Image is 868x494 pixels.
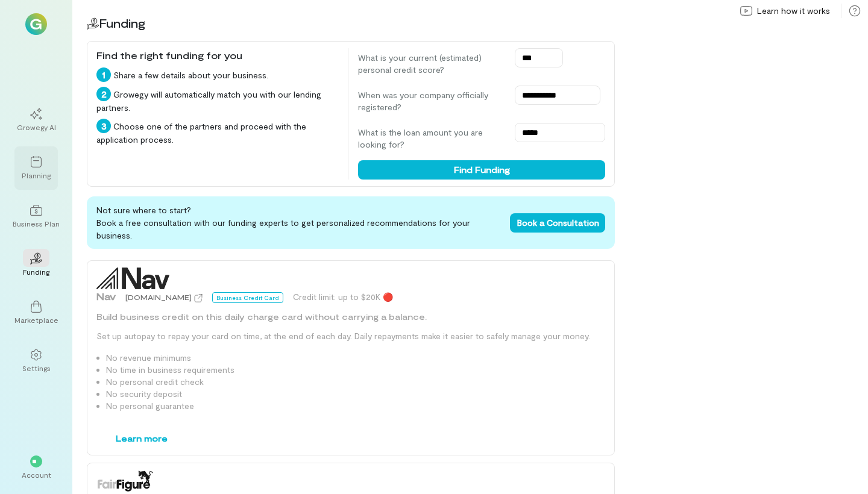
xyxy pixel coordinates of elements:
[96,67,338,82] div: Share a few details about your business.
[14,315,58,325] div: Marketplace
[96,330,605,342] p: Set up autopay to repay your card on time, at the end of each day. Daily repayments make it easie...
[96,470,154,492] img: FairFigure
[106,388,605,400] li: No security deposit
[96,87,111,101] div: 2
[358,52,503,76] label: What is your current (estimated) personal credit score?
[757,5,830,17] span: Learn how it works
[358,127,503,151] label: What is the loan amount you are looking for?
[96,119,111,133] div: 3
[358,160,605,180] button: Find Funding
[212,292,283,303] div: Business Credit Card
[358,89,503,113] label: When was your company officially registered?
[106,364,605,376] li: No time in business requirements
[99,16,145,30] span: Funding
[125,293,192,301] span: [DOMAIN_NAME]
[87,196,615,249] div: Not sure where to start? Book a free consultation with our funding experts to get personalized re...
[14,339,58,383] a: Settings
[14,291,58,334] a: Marketplace
[17,122,56,132] div: Growegy AI
[293,291,393,303] div: Credit limit: up to $20K
[96,429,187,448] button: Learn more
[106,400,605,412] li: No personal guarantee
[14,195,58,238] a: Business Plan
[125,291,203,303] a: [DOMAIN_NAME]
[106,352,605,364] li: No revenue minimums
[22,470,51,480] div: Account
[106,376,605,388] li: No personal credit check
[96,311,605,323] div: Build business credit on this daily charge card without carrying a balance.
[96,87,338,114] div: Growegy will automatically match you with our lending partners.
[517,217,599,228] span: Book a Consultation
[96,267,169,289] img: Nav
[510,213,605,233] button: Book a Consultation
[96,119,338,146] div: Choose one of the partners and proceed with the application process.
[14,243,58,286] a: Funding
[14,98,58,142] a: Growegy AI
[22,363,51,373] div: Settings
[14,146,58,190] a: Planning
[22,170,51,180] div: Planning
[96,48,338,63] div: Find the right funding for you
[96,289,116,304] span: Nav
[96,67,111,82] div: 1
[23,267,49,277] div: Funding
[13,219,60,228] div: Business Plan
[383,292,393,302] span: 🔴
